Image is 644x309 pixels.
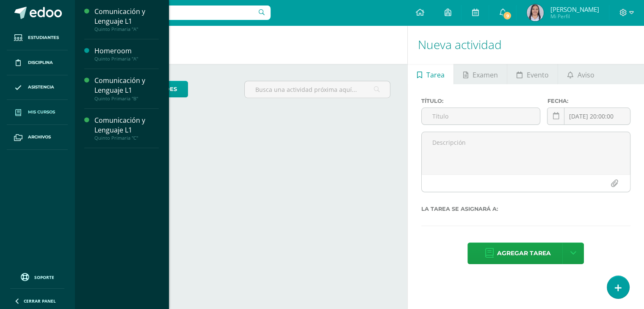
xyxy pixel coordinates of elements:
span: Examen [473,65,498,85]
div: Comunicación y Lenguaje L1 [94,76,159,95]
a: Comunicación y Lenguaje L1Quinto Primaria "A" [94,7,159,32]
div: Quinto Primaria "B" [94,96,159,102]
span: Evento [527,65,549,85]
a: Soporte [10,271,64,282]
a: Tarea [408,64,453,84]
a: Archivos [7,125,68,150]
img: 7b0a8bda75b15fee07b897fe78f629f0.png [527,4,544,21]
a: Estudiantes [7,25,68,50]
a: Comunicación y Lenguaje L1Quinto Primaria "B" [94,76,159,101]
span: Cerrar panel [24,298,56,304]
div: Quinto Primaria "A" [94,26,159,32]
span: Estudiantes [28,34,59,41]
label: Fecha: [547,98,630,104]
label: Título: [421,98,541,104]
input: Busca una actividad próxima aquí... [245,81,390,98]
span: Mis cursos [28,109,55,116]
div: Comunicación y Lenguaje L1 [94,7,159,26]
input: Fecha de entrega [547,108,630,124]
a: Aviso [558,64,603,84]
a: Evento [507,64,558,84]
span: Aviso [578,65,594,85]
span: Asistencia [28,84,54,91]
input: Título [422,108,540,124]
a: HomeroomQuinto Primaria "A" [94,46,159,62]
span: Agregar tarea [497,243,550,264]
label: La tarea se asignará a: [421,206,630,212]
div: Quinto Primaria "A" [94,56,159,62]
a: Comunicación y Lenguaje L1Quinto Primaria "C" [94,116,159,141]
a: Disciplina [7,50,68,75]
a: Examen [454,64,507,84]
a: Mis cursos [7,100,68,125]
a: Asistencia [7,75,68,100]
span: Soporte [34,274,54,280]
input: Busca un usuario... [80,6,271,20]
span: Tarea [426,65,445,85]
span: Mi Perfil [550,13,599,20]
span: Archivos [28,134,51,141]
h1: Nueva actividad [418,25,634,64]
span: Disciplina [28,59,53,66]
div: Comunicación y Lenguaje L1 [94,116,159,135]
span: [PERSON_NAME] [550,5,599,14]
h1: Actividades [85,25,397,64]
div: Homeroom [94,46,159,56]
span: 9 [503,11,512,20]
div: Quinto Primaria "C" [94,135,159,141]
